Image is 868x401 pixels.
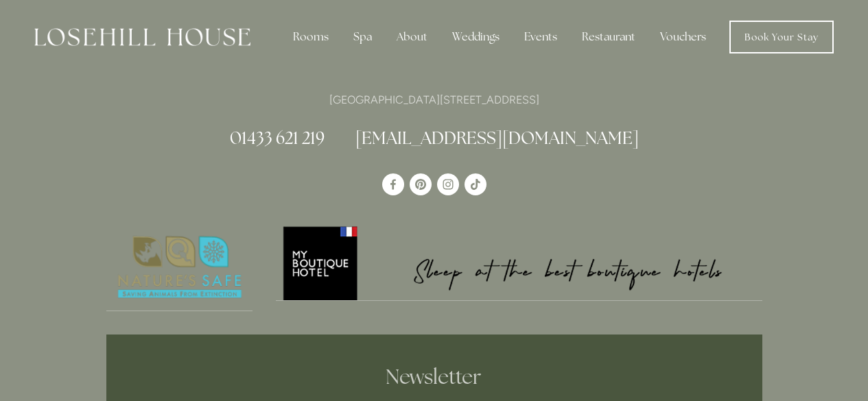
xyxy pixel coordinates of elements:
[571,23,646,51] div: Restaurant
[386,23,438,51] div: About
[106,224,253,311] img: Nature's Safe - Logo
[230,127,325,149] a: 01433 621 219
[342,23,383,51] div: Spa
[276,224,762,300] img: My Boutique Hotel - Logo
[410,173,432,195] a: Pinterest
[441,23,511,51] div: Weddings
[282,23,340,51] div: Rooms
[437,173,459,195] a: Instagram
[382,173,404,195] a: Losehill House Hotel & Spa
[355,127,639,149] a: [EMAIL_ADDRESS][DOMAIN_NAME]
[106,90,762,109] p: [GEOGRAPHIC_DATA][STREET_ADDRESS]
[729,21,834,53] a: Book Your Stay
[34,28,250,46] img: Losehill House
[649,23,717,51] a: Vouchers
[276,224,762,301] a: My Boutique Hotel - Logo
[181,365,688,389] h2: Newsletter
[513,23,568,51] div: Events
[465,173,486,195] a: TikTok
